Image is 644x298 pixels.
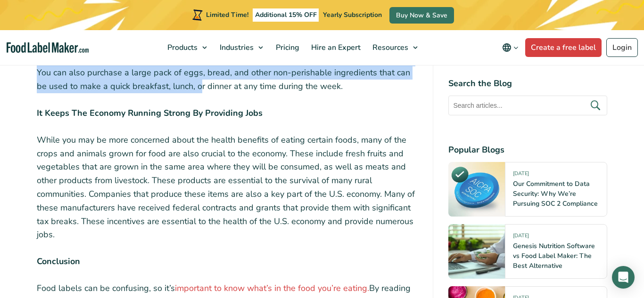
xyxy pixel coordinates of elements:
a: Create a free label [525,38,602,57]
span: Yearly Subscription [323,10,382,19]
span: Resources [370,42,409,53]
span: Hire an Expert [308,42,362,53]
span: Additional 15% OFF [253,8,319,22]
span: [DATE] [513,232,529,243]
p: While you may be more concerned about the health benefits of eating certain foods, many of the cr... [37,133,418,242]
strong: Conclusion [37,256,80,267]
span: [DATE] [513,170,529,181]
span: Industries [217,42,255,53]
a: Resources [367,30,422,65]
a: Login [606,38,638,57]
span: Products [165,42,198,53]
a: Hire an Expert [305,30,364,65]
a: Genesis Nutrition Software vs Food Label Maker: The Best Alternative [513,242,595,270]
strong: It Keeps The Economy Running Strong By Providing Jobs [37,107,263,119]
a: Pricing [270,30,303,65]
a: Products [162,30,212,65]
h4: Search the Blog [448,77,607,90]
h4: Popular Blogs [448,144,607,156]
a: Our Commitment to Data Security: Why We’re Pursuing SOC 2 Compliance [513,179,598,208]
a: Industries [214,30,268,65]
a: Buy Now & Save [389,7,454,24]
a: important to know what’s in the food you’re eating. [175,282,369,294]
span: Limited Time! [206,10,248,19]
input: Search articles... [448,96,607,115]
button: Change language [495,38,525,57]
a: Food Label Maker homepage [7,42,89,53]
span: Pricing [273,42,300,53]
div: Open Intercom Messenger [612,266,635,289]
